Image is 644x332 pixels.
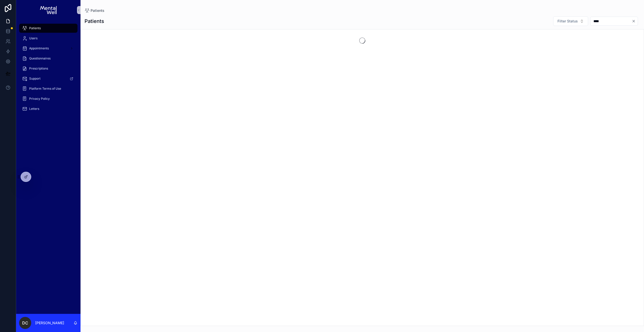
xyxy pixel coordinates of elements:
span: Letters [29,107,39,111]
span: Platform Terms of Use [29,87,61,91]
a: Questionnaires [19,54,77,63]
a: Privacy Policy [19,94,77,103]
a: Prescriptions [19,64,77,73]
span: Questionnaires [29,56,51,60]
span: DC [22,320,28,326]
a: Letters [19,104,77,113]
span: Appointments [29,46,49,50]
span: Patients [91,8,104,13]
span: Privacy Policy [29,97,50,101]
a: Users [19,34,77,43]
span: Filter Status [557,19,578,24]
span: Support [29,77,41,81]
h1: Patients [85,18,104,25]
span: Users [29,36,37,40]
a: Appointments [19,44,77,53]
a: Support [19,74,77,83]
span: Patients [29,26,41,30]
a: Patients [19,24,77,33]
a: Patients [85,8,104,13]
img: App logo [40,6,56,14]
button: Select Button [553,16,588,26]
div: scrollable content [16,20,80,314]
a: Platform Terms of Use [19,84,77,93]
button: Clear [632,19,638,23]
span: Prescriptions [29,67,48,71]
p: [PERSON_NAME] [35,320,64,325]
